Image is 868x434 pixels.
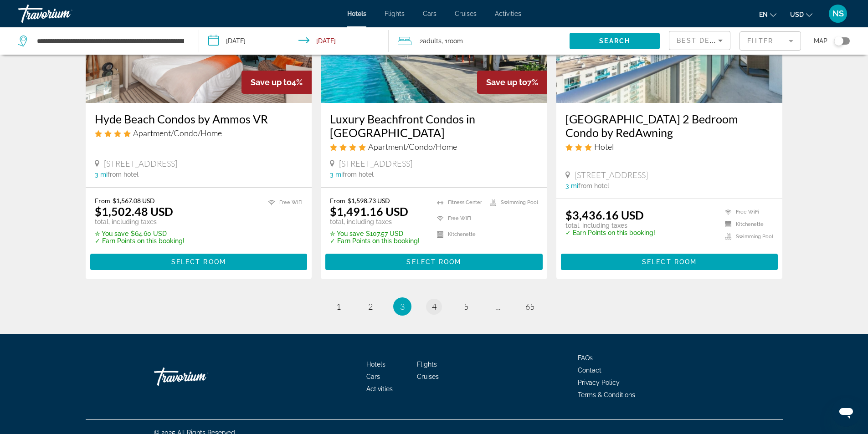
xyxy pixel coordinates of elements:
span: 2 [420,35,442,47]
button: Change language [759,8,776,21]
span: Best Deals [677,37,724,44]
button: User Menu [826,4,850,23]
div: 4% [241,71,312,94]
li: Free WiFi [264,197,303,208]
div: 4 star Apartment [95,128,303,138]
span: [STREET_ADDRESS] [339,158,412,168]
a: Flights [417,361,437,368]
span: from hotel [578,182,609,189]
span: Save up to [486,77,527,87]
span: en [759,11,768,18]
p: ✓ Earn Points on this booking! [565,229,655,236]
span: 1 [336,301,341,311]
a: Travorium [18,2,109,26]
a: Hotels [347,10,366,17]
span: From [330,197,345,204]
span: Select Room [642,258,697,266]
mat-select: Sort by [677,35,723,46]
span: from hotel [343,171,374,178]
span: Select Room [406,258,461,266]
span: Room [447,37,463,45]
button: Travelers: 2 adults, 0 children [389,27,570,55]
button: Change currency [790,8,812,21]
a: Select Room [561,256,778,266]
span: [STREET_ADDRESS] [104,158,177,168]
a: Activities [366,385,393,393]
button: Select Room [90,254,308,270]
span: ✮ You save [330,230,364,237]
span: From [95,197,110,204]
button: Select Room [561,254,778,270]
p: ✓ Earn Points on this booking! [330,237,420,245]
li: Free WiFi [432,213,485,224]
span: Hotel [594,142,614,152]
a: Contact [578,367,601,374]
span: from hotel [108,171,139,178]
span: NS [832,9,844,18]
button: Select Room [325,254,543,270]
span: , 1 [442,35,463,47]
span: Cruises [455,10,477,17]
h3: Hyde Beach Condos by Ammos VR [95,112,303,126]
a: Cruises [417,373,439,380]
button: Toggle map [827,37,850,45]
li: Free WiFi [720,208,773,216]
del: $1,567.08 USD [113,197,155,204]
span: Search [599,37,630,45]
a: [GEOGRAPHIC_DATA] 2 Bedroom Condo by RedAwning [565,112,774,139]
button: Search [570,33,660,49]
div: 7% [477,71,547,94]
p: total, including taxes [330,218,420,225]
span: 3 mi [565,182,578,189]
span: 5 [464,301,468,311]
button: Filter [740,31,801,51]
span: Apartment/Condo/Home [133,128,222,138]
span: 3 [400,301,405,311]
ins: $3,436.16 USD [565,208,644,222]
a: Select Room [325,256,543,266]
span: Save up to [251,77,292,87]
a: Travorium [154,363,245,390]
div: 3 star Hotel [565,142,774,152]
ins: $1,502.48 USD [95,204,173,218]
span: Map [814,35,827,47]
a: Terms & Conditions [578,391,635,398]
a: Cars [423,10,437,17]
span: Cars [366,373,380,380]
li: Kitchenette [432,229,485,240]
a: Luxury Beachfront Condos in [GEOGRAPHIC_DATA] [330,112,538,139]
span: ✮ You save [95,230,128,237]
nav: Pagination [86,297,783,316]
del: $1,598.73 USD [348,197,390,204]
a: Activities [495,10,521,17]
p: $64.60 USD [95,230,185,237]
button: Check-in date: Oct 17, 2025 Check-out date: Oct 24, 2025 [199,27,389,55]
a: Privacy Policy [578,379,620,386]
p: $107.57 USD [330,230,420,237]
span: ... [495,301,501,311]
span: 65 [525,301,534,311]
p: total, including taxes [95,218,185,225]
span: 2 [368,301,373,311]
span: 3 mi [95,171,108,178]
a: FAQs [578,354,593,362]
a: Select Room [90,256,308,266]
a: Flights [385,10,405,17]
span: USD [790,11,804,18]
span: 3 mi [330,171,343,178]
li: Swimming Pool [720,233,773,240]
span: Hotels [366,361,385,368]
div: 4 star Apartment [330,142,538,152]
